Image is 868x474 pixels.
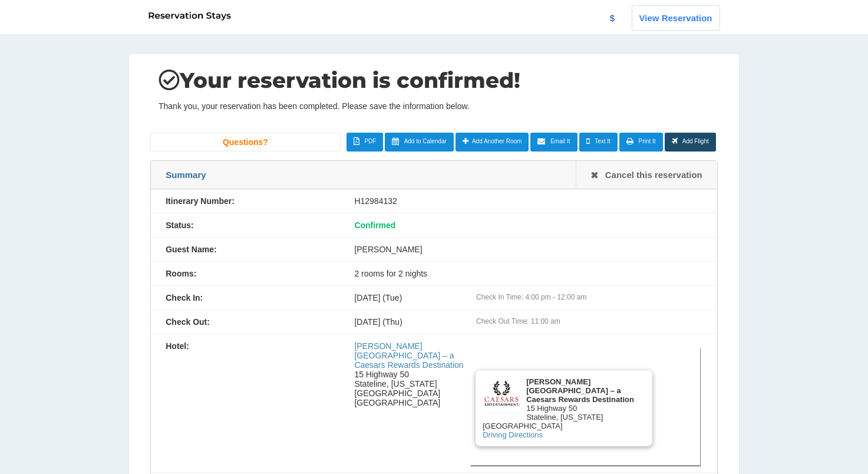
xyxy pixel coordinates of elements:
[346,133,384,152] a: PDF
[619,133,663,152] a: Print It
[151,269,339,278] div: Rooms:
[148,12,231,21] img: reservationstays_logo.png
[476,293,702,301] div: Check In Time: 4:00 pm - 12:00 am
[159,69,709,93] h1: Your reservation is confirmed!
[339,220,717,230] div: Confirmed
[166,170,206,180] span: Summary
[151,293,339,302] div: Check In:
[483,430,543,439] a: Driving Directions
[639,138,656,144] span: Print It
[151,196,339,206] div: Itinerary Number:
[339,293,717,302] div: [DATE] (Tue)
[339,245,717,254] div: [PERSON_NAME]
[404,138,447,144] span: Add to Calendar
[550,138,570,144] span: Email It
[339,317,717,327] div: [DATE] (Thu)
[632,5,720,31] a: View Reservation
[476,317,702,325] div: Check Out Time: 11:00 am
[579,133,618,152] a: Text It
[354,341,463,370] a: [PERSON_NAME] [GEOGRAPHIC_DATA] – a Caesars Rewards Destination
[339,269,717,278] div: 2 rooms for 2 nights
[385,133,454,152] a: Add to Calendar
[456,133,529,152] a: Add Another Room
[159,101,709,111] p: Thank you, your reservation has been completed. Please save the information below.
[476,370,652,446] div: 15 Highway 50 Stateline, [US_STATE][GEOGRAPHIC_DATA]
[472,138,522,144] span: Add Another Room
[610,13,615,23] a: $
[151,317,339,327] div: Check Out:
[483,377,520,415] img: Brand logo for Harrah’s Lake Tahoe – a Caesars Rewards Destination
[576,161,717,189] a: Cancel this reservation
[354,341,470,407] div: 15 Highway 50 Stateline, [US_STATE][GEOGRAPHIC_DATA] [GEOGRAPHIC_DATA]
[526,377,634,404] b: [PERSON_NAME] [GEOGRAPHIC_DATA] – a Caesars Rewards Destination
[595,138,610,144] span: Text It
[151,341,339,351] div: Hotel:
[530,133,577,152] a: Email It
[364,138,376,144] span: PDF
[665,133,716,152] a: Add Flight
[151,245,339,254] div: Guest Name:
[223,137,268,147] span: Questions?
[339,196,717,206] div: H12984132
[151,220,339,230] div: Status:
[150,133,340,152] a: Questions?
[682,138,709,144] span: Add Flight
